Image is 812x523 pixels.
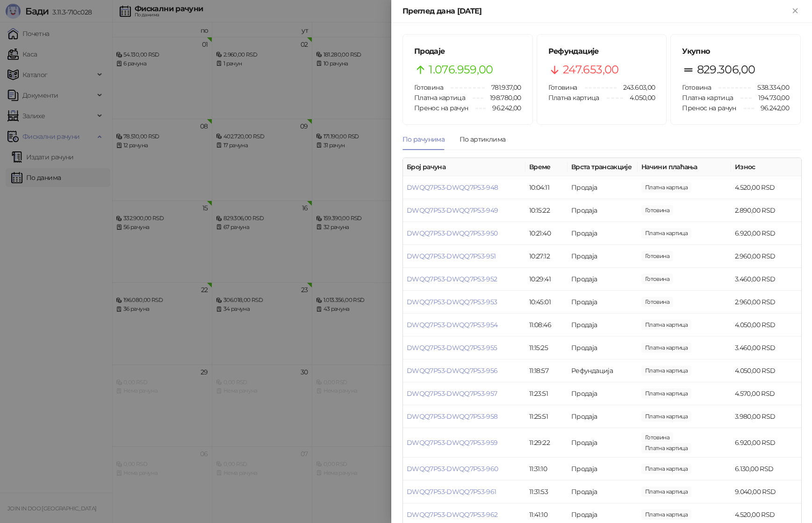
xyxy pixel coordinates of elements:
td: 4.570,00 RSD [731,382,801,405]
span: 3.980,00 [641,411,691,422]
a: DWQQ7P53-DWQQ7P53-958 [407,412,498,421]
td: Продаја [568,382,638,405]
span: 9.040,00 [641,487,691,497]
span: Готовина [548,83,577,92]
a: DWQQ7P53-DWQQ7P53-953 [407,298,497,306]
td: Продаја [568,337,638,359]
td: 11:18:57 [525,359,568,382]
td: Продаја [568,458,638,480]
a: DWQQ7P53-DWQQ7P53-962 [407,510,498,519]
a: DWQQ7P53-DWQQ7P53-954 [407,321,498,329]
td: 10:15:22 [525,199,568,222]
th: Износ [731,158,801,176]
td: Продаја [568,314,638,337]
td: 4.520,00 RSD [731,176,801,199]
span: Пренос на рачун [682,104,736,112]
span: 243.603,00 [617,82,655,93]
td: 3.460,00 RSD [731,268,801,291]
span: 3.500,00 [641,274,673,284]
td: 2.890,00 RSD [731,199,801,222]
span: 1.076.959,00 [429,61,493,79]
span: 3.460,00 [641,343,691,353]
span: 4.050,00 [641,365,691,376]
span: 6.130,00 [641,464,691,474]
a: DWQQ7P53-DWQQ7P53-957 [407,389,497,398]
span: Пренос на рачун [414,104,468,112]
span: 781.937,00 [485,82,521,93]
th: Време [525,158,568,176]
span: 96.242,00 [486,103,521,113]
a: DWQQ7P53-DWQQ7P53-949 [407,206,498,215]
a: DWQQ7P53-DWQQ7P53-960 [407,465,498,473]
td: Продаја [568,245,638,268]
th: Врста трансакције [568,158,638,176]
td: 11:23:51 [525,382,568,405]
span: 4.050,00 [623,93,655,103]
td: 9.040,00 RSD [731,480,801,503]
span: 330,00 [641,443,691,453]
td: 2.960,00 RSD [731,245,801,268]
td: Рефундација [568,359,638,382]
a: DWQQ7P53-DWQQ7P53-961 [407,487,496,496]
td: Продаја [568,428,638,458]
span: Платна картица [548,93,599,102]
span: 3.000,00 [641,251,673,261]
span: 6.920,00 [641,228,691,238]
span: 4.570,00 [641,388,691,399]
span: Платна картица [414,93,465,102]
td: 6.920,00 RSD [731,428,801,458]
h5: Продаје [414,46,521,57]
a: DWQQ7P53-DWQQ7P53-948 [407,183,498,192]
td: Продаја [568,199,638,222]
td: 10:27:12 [525,245,568,268]
td: 4.050,00 RSD [731,314,801,337]
td: 6.920,00 RSD [731,222,801,245]
td: 11:15:25 [525,337,568,359]
td: 11:31:53 [525,480,568,503]
span: 96.242,00 [754,103,789,113]
td: 10:45:01 [525,291,568,314]
td: 11:25:51 [525,405,568,428]
td: 4.050,00 RSD [731,359,801,382]
h5: Укупно [682,46,789,57]
h5: Рефундације [548,46,655,57]
span: 198.780,00 [483,93,521,103]
td: 6.130,00 RSD [731,458,801,480]
a: DWQQ7P53-DWQQ7P53-955 [407,344,497,352]
a: DWQQ7P53-DWQQ7P53-952 [407,275,497,283]
span: 829.306,00 [697,61,755,79]
td: Продаја [568,405,638,428]
span: 6.590,00 [641,432,673,443]
span: 538.334,00 [751,82,789,93]
span: Платна картица [682,93,733,102]
div: Преглед дана [DATE] [402,6,790,17]
td: 11:08:46 [525,314,568,337]
button: Close [790,6,801,17]
span: Готовина [414,83,443,92]
td: 11:31:10 [525,458,568,480]
th: Начини плаћања [638,158,731,176]
td: Продаја [568,176,638,199]
a: DWQQ7P53-DWQQ7P53-956 [407,366,498,375]
td: 10:04:11 [525,176,568,199]
td: Продаја [568,222,638,245]
span: 194.730,00 [752,93,789,103]
td: 11:29:22 [525,428,568,458]
span: 247.653,00 [563,61,619,79]
td: Продаја [568,291,638,314]
div: По артиклима [460,134,505,144]
a: DWQQ7P53-DWQQ7P53-951 [407,252,496,260]
span: 4.520,00 [641,509,691,520]
td: 2.960,00 RSD [731,291,801,314]
td: 10:21:40 [525,222,568,245]
span: 2.900,00 [641,205,673,215]
a: DWQQ7P53-DWQQ7P53-950 [407,229,498,237]
td: 3.460,00 RSD [731,337,801,359]
span: 3.000,00 [641,297,673,307]
td: 10:29:41 [525,268,568,291]
td: 3.980,00 RSD [731,405,801,428]
td: Продаја [568,268,638,291]
th: Број рачуна [403,158,525,176]
span: 4.050,00 [641,320,691,330]
a: DWQQ7P53-DWQQ7P53-959 [407,438,498,447]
